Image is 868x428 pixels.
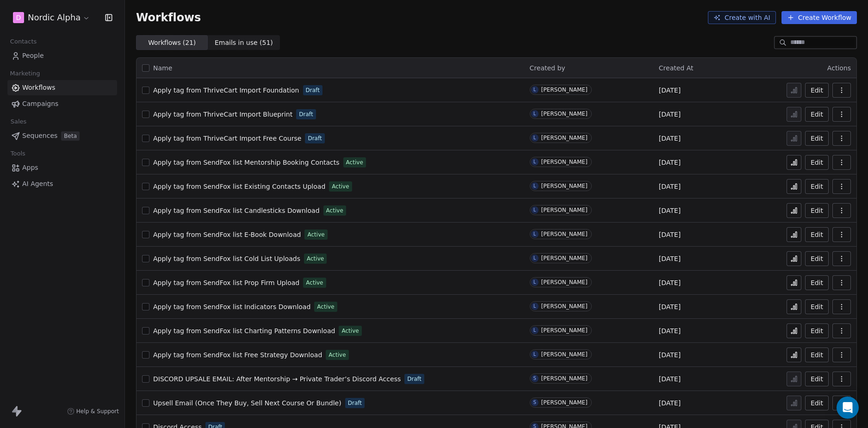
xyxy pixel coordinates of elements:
a: Upsell Email (Once They Buy, Sell Next Course Or Bundle) [153,398,341,408]
button: Edit [805,203,829,218]
span: Nordic Alpha [28,12,81,24]
span: Created At [659,64,694,72]
a: Apply tag from SendFox list Free Strategy Download [153,350,322,360]
span: Active [317,303,334,311]
span: [DATE] [659,374,681,384]
button: Edit [805,83,829,98]
div: L [533,230,536,238]
span: Apply tag from SendFox list Charting Patterns Download [153,327,335,335]
span: Apps [22,163,38,173]
a: Campaigns [7,96,117,112]
a: Apply tag from SendFox list Candlesticks Download [153,206,320,215]
span: DISCORD UPSALE EMAIL: After Mentorship → Private Trader’s Discord Access [153,375,401,383]
span: [DATE] [659,158,681,167]
button: Create with AI [708,11,776,24]
a: Apply tag from ThriveCart Import Blueprint [153,110,292,119]
span: [DATE] [659,230,681,239]
div: L [533,303,536,310]
div: [PERSON_NAME] [541,207,588,213]
span: Apply tag from SendFox list Mentorship Booking Contacts [153,159,340,166]
a: Apply tag from SendFox list Mentorship Booking Contacts [153,158,340,167]
span: Draft [407,375,421,383]
span: Apply tag from ThriveCart Import Foundation [153,87,299,94]
span: [DATE] [659,302,681,311]
span: [DATE] [659,86,681,95]
span: Marketing [6,67,44,81]
span: Sequences [22,131,57,141]
button: Edit [805,155,829,170]
div: L [533,279,536,286]
span: Active [346,158,363,167]
button: Edit [805,396,829,410]
a: People [7,48,117,63]
div: L [533,158,536,166]
a: Apply tag from SendFox list Cold List Uploads [153,254,300,263]
div: [PERSON_NAME] [541,279,588,285]
span: Sales [6,115,31,129]
span: Emails in use ( 51 ) [215,38,273,48]
div: [PERSON_NAME] [541,399,588,406]
div: [PERSON_NAME] [541,111,588,117]
div: [PERSON_NAME] [541,135,588,141]
a: SequencesBeta [7,128,117,143]
a: Apply tag from ThriveCart Import Free Course [153,134,301,143]
span: Created by [530,64,565,72]
span: Active [326,206,343,215]
span: [DATE] [659,182,681,191]
div: [PERSON_NAME] [541,231,588,237]
a: Apply tag from SendFox list Existing Contacts Upload [153,182,325,191]
a: DISCORD UPSALE EMAIL: After Mentorship → Private Trader’s Discord Access [153,374,401,384]
a: Help & Support [67,408,119,415]
span: Apply tag from SendFox list Free Strategy Download [153,351,322,359]
span: Draft [348,399,362,407]
a: Edit [805,251,829,266]
span: Apply tag from ThriveCart Import Free Course [153,135,301,142]
a: Apply tag from SendFox list Charting Patterns Download [153,326,335,335]
span: Apply tag from SendFox list E-Book Download [153,231,301,238]
button: Edit [805,372,829,386]
div: [PERSON_NAME] [541,183,588,189]
a: Edit [805,179,829,194]
span: Draft [306,86,320,94]
span: [DATE] [659,398,681,408]
span: Workflows [136,11,201,24]
a: Apply tag from ThriveCart Import Foundation [153,86,299,95]
a: AI Agents [7,176,117,192]
span: Actions [827,64,851,72]
span: D [16,13,21,22]
div: L [533,254,536,262]
button: Edit [805,131,829,146]
span: [DATE] [659,326,681,335]
a: Edit [805,227,829,242]
span: Name [153,63,172,73]
button: Edit [805,275,829,290]
span: Contacts [6,35,41,49]
span: [DATE] [659,278,681,287]
div: L [533,86,536,93]
span: Active [332,182,349,191]
div: L [533,134,536,142]
div: [PERSON_NAME] [541,303,588,310]
button: DNordic Alpha [11,10,92,25]
span: Active [307,254,324,263]
button: Edit [805,107,829,122]
a: Apps [7,160,117,175]
button: Create Workflow [781,11,857,24]
span: Active [307,230,324,239]
div: L [533,110,536,118]
div: [PERSON_NAME] [541,255,588,261]
span: Active [329,351,346,359]
a: Apply tag from SendFox list Indicators Download [153,302,310,311]
a: Edit [805,323,829,338]
a: Workflows [7,80,117,95]
span: Tools [6,147,29,161]
span: [DATE] [659,350,681,360]
div: L [533,206,536,214]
